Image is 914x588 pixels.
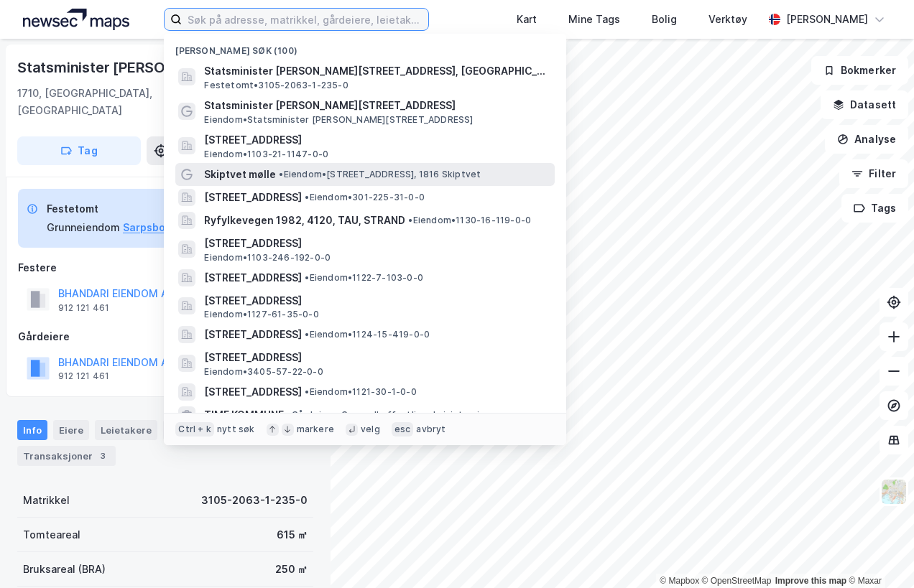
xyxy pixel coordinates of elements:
[164,34,566,60] div: [PERSON_NAME] søk (100)
[305,272,309,283] span: •
[18,259,313,276] div: Festere
[204,349,549,366] span: [STREET_ADDRESS]
[23,561,106,578] div: Bruksareal (BRA)
[408,215,531,226] span: Eiendom • 1130-16-119-0-0
[305,192,425,203] span: Eiendom • 301-225-31-0-0
[201,492,308,509] div: 3105-2063-1-235-0
[17,446,116,466] div: Transaksjoner
[47,219,120,236] div: Grunneiendom
[392,422,414,437] div: esc
[58,370,109,382] div: 912 121 461
[825,125,908,154] button: Analyse
[660,576,699,586] a: Mapbox
[53,420,89,440] div: Eiere
[305,329,430,340] span: Eiendom • 1124-15-419-0-0
[880,478,908,505] img: Z
[204,292,549,309] span: [STREET_ADDRESS]
[821,90,908,119] button: Datasett
[305,272,423,284] span: Eiendom • 1122-7-103-0-0
[163,420,217,440] div: Datasett
[204,309,318,320] span: Eiendom • 1127-61-35-0-0
[652,11,677,28] div: Bolig
[17,420,47,440] div: Info
[17,85,216,119] div: 1710, [GEOGRAPHIC_DATA], [GEOGRAPHIC_DATA]
[811,56,908,85] button: Bokmerker
[204,366,323,378] span: Eiendom • 3405-57-22-0-0
[279,169,481,180] span: Eiendom • [STREET_ADDRESS], 1816 Skiptvet
[786,11,868,28] div: [PERSON_NAME]
[17,56,277,79] div: Statsminister [PERSON_NAME] Vei 44
[277,526,308,543] div: 615 ㎡
[279,169,283,179] span: •
[297,424,334,435] div: markere
[204,97,549,114] span: Statsminister [PERSON_NAME][STREET_ADDRESS]
[204,406,284,424] span: TIME KOMMUNE
[708,11,747,28] div: Verktøy
[204,131,549,149] span: [STREET_ADDRESS]
[841,194,908,223] button: Tags
[204,326,302,343] span: [STREET_ADDRESS]
[305,386,309,397] span: •
[58,302,109,314] div: 912 121 461
[204,166,276,183] span: Skiptvet mølle
[47,200,218,218] div: Festetomt
[18,328,313,345] div: Gårdeiere
[217,424,255,435] div: nytt søk
[568,11,620,28] div: Mine Tags
[23,492,70,509] div: Matrikkel
[204,383,302,401] span: [STREET_ADDRESS]
[95,420,157,440] div: Leietakere
[204,212,405,229] span: Ryfylkevegen 1982, 4120, TAU, STRAND
[408,215,412,225] span: •
[23,526,80,543] div: Tomteareal
[96,449,110,463] div: 3
[182,9,428,30] input: Søk på adresse, matrikkel, gårdeiere, leietakere eller personer
[775,576,846,586] a: Improve this map
[123,219,218,236] button: Sarpsborg, 2063/1
[416,424,446,435] div: avbryt
[842,519,914,588] iframe: Chat Widget
[175,422,214,437] div: Ctrl + k
[23,9,129,30] img: logo.a4113a55bc3d86da70a041830d287a7e.svg
[204,189,302,206] span: [STREET_ADDRESS]
[204,235,549,252] span: [STREET_ADDRESS]
[305,386,416,398] span: Eiendom • 1121-30-1-0-0
[17,136,141,165] button: Tag
[204,62,549,80] span: Statsminister [PERSON_NAME][STREET_ADDRESS], [GEOGRAPHIC_DATA]
[839,159,908,188] button: Filter
[275,561,308,578] div: 250 ㎡
[204,114,473,126] span: Eiendom • Statsminister [PERSON_NAME][STREET_ADDRESS]
[204,149,328,160] span: Eiendom • 1103-21-1147-0-0
[702,576,772,586] a: OpenStreetMap
[287,409,291,420] span: •
[361,424,380,435] div: velg
[204,252,331,263] span: Eiendom • 1103-246-192-0-0
[842,519,914,588] div: Kontrollprogram for chat
[305,192,309,202] span: •
[517,11,537,28] div: Kart
[305,329,309,340] span: •
[287,409,490,421] span: Gårdeiere • Generell offentlig administrasjon
[204,80,348,91] span: Festetomt • 3105-2063-1-235-0
[204,269,302,286] span: [STREET_ADDRESS]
